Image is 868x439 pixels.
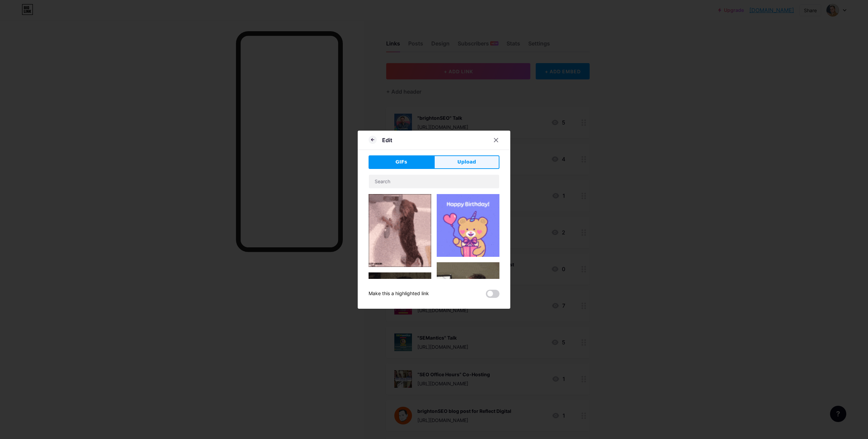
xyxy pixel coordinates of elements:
div: Edit [382,136,392,144]
span: Upload [457,158,476,166]
img: Gihpy [369,272,431,335]
button: GIFs [369,155,434,169]
img: Gihpy [369,194,431,267]
input: Search [369,175,499,188]
button: Upload [434,155,499,169]
div: Make this a highlighted link [369,290,429,298]
span: GIFs [395,158,407,166]
img: Gihpy [437,194,499,257]
img: Gihpy [437,262,499,325]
